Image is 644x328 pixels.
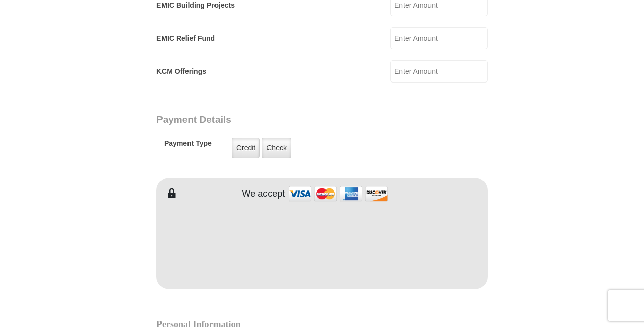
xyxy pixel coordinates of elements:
label: Check [262,138,291,158]
input: Enter Amount [390,60,488,83]
input: Enter Amount [390,27,488,49]
label: Credit [232,138,260,158]
h5: Payment Type [164,139,212,153]
img: credit cards accepted [287,183,389,205]
h4: We accept [242,188,285,200]
label: EMIC Relief Fund [156,33,215,44]
h3: Payment Details [156,114,416,126]
label: KCM Offerings [156,66,206,77]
